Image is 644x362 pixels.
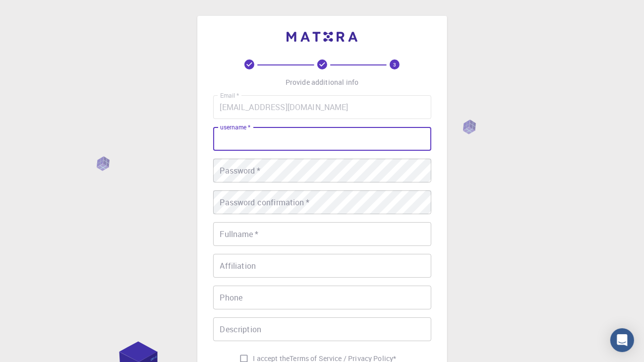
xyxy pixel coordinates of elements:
[220,123,250,131] label: username
[220,91,239,100] label: Email
[286,77,358,87] p: Provide additional info
[610,328,634,352] div: Open Intercom Messenger
[393,61,396,68] text: 3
